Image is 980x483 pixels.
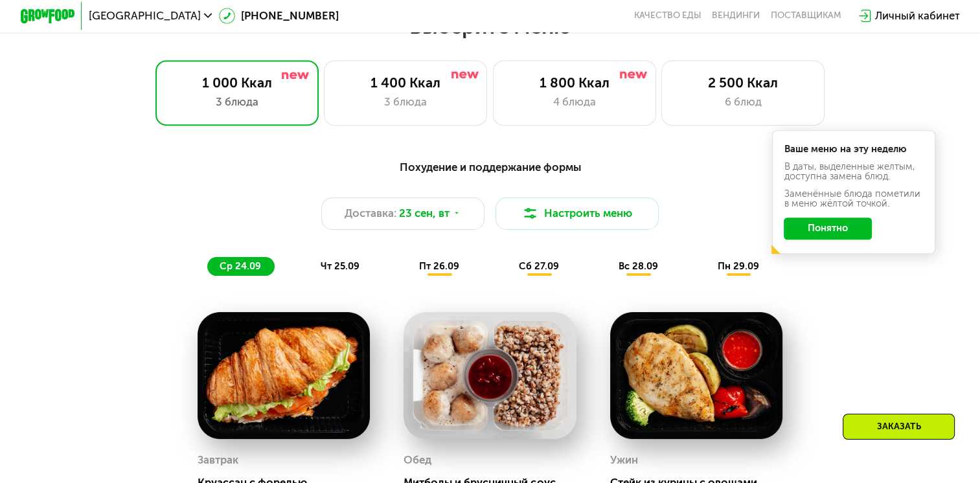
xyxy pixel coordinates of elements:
div: В даты, выделенные желтым, доступна замена блюд. [784,162,922,181]
div: Заказать [843,414,955,440]
button: Настроить меню [496,197,659,230]
div: Ужин [610,450,638,471]
div: 1 400 Ккал [338,74,473,91]
div: 6 блюд [676,94,810,110]
span: пн 29.09 [718,260,759,272]
div: Ваше меню на эту неделю [784,144,922,154]
div: Заменённые блюда пометили в меню жёлтой точкой. [784,189,922,208]
div: 3 блюда [338,94,473,110]
span: вс 28.09 [619,260,658,272]
span: ср 24.09 [220,260,261,272]
div: поставщикам [771,10,841,21]
div: 4 блюда [507,94,642,110]
div: 1 800 Ккал [507,74,642,91]
span: чт 25.09 [321,260,359,272]
div: Личный кабинет [874,8,959,24]
a: Вендинги [712,10,760,21]
span: Доставка: [345,205,396,221]
span: сб 27.09 [519,260,559,272]
div: Обед [404,450,431,471]
span: 23 сен, вт [399,205,450,221]
button: Понятно [784,218,872,240]
div: Завтрак [198,450,238,471]
a: Качество еды [633,10,701,21]
div: 1 000 Ккал [170,74,304,91]
span: [GEOGRAPHIC_DATA] [89,10,201,21]
div: 3 блюда [170,94,304,110]
a: [PHONE_NUMBER] [219,8,339,24]
div: Похудение и поддержание формы [87,159,893,175]
div: 2 500 Ккал [676,74,810,91]
span: пт 26.09 [419,260,459,272]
